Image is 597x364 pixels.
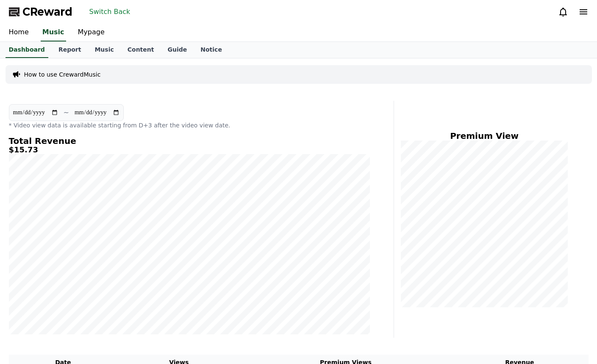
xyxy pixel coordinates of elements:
[64,108,69,118] p: ~
[86,5,134,19] button: Switch Back
[9,146,370,154] h5: $15.73
[121,42,161,58] a: Content
[41,24,66,41] a: Music
[24,70,101,79] a: How to use CrewardMusic
[88,42,120,58] a: Music
[52,42,88,58] a: Report
[2,24,36,41] a: Home
[401,131,568,141] h4: Premium View
[9,121,370,130] p: * Video view data is available starting from D+3 after the video view date.
[22,5,72,19] span: CReward
[9,136,370,146] h4: Total Revenue
[71,24,111,41] a: Mypage
[194,42,229,58] a: Notice
[9,5,72,19] a: CReward
[161,42,194,58] a: Guide
[6,42,48,58] a: Dashboard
